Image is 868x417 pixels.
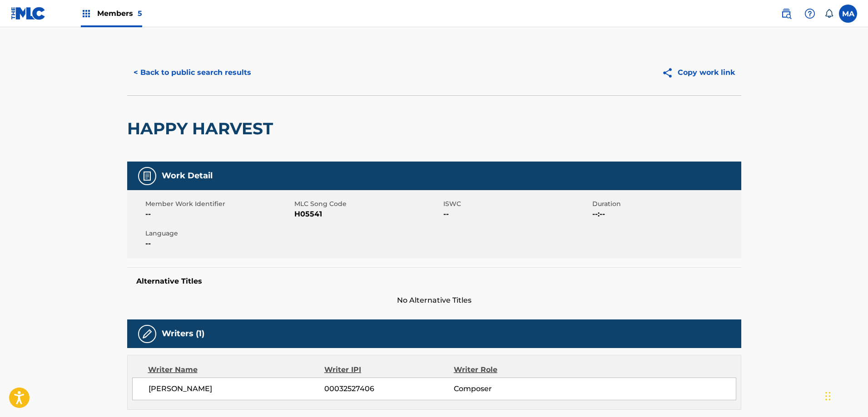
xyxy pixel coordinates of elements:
span: H05541 [294,209,441,220]
iframe: Resource Center [843,275,868,348]
span: ISWC [443,199,590,209]
div: Writer Role [454,364,571,375]
span: Member Work Identifier [145,199,292,209]
img: search [781,8,792,19]
span: [PERSON_NAME] [149,383,325,394]
span: 5 [138,9,142,18]
img: Copy work link [662,67,678,78]
span: Composer [454,383,571,394]
div: Writer Name [148,364,325,375]
h5: Writers (1) [162,329,204,339]
img: MLC Logo [11,7,46,20]
span: MLC Song Code [294,199,441,209]
h5: Work Detail [162,171,213,181]
div: User Menu [839,5,857,23]
div: Drag [825,383,831,410]
span: Duration [592,199,739,209]
h2: HAPPY HARVEST [127,118,278,139]
img: Writers [142,329,153,339]
span: Language [145,229,292,238]
h5: Alternative Titles [136,277,732,286]
iframe: Chat Widget [823,373,868,417]
img: Work Detail [142,171,153,182]
span: 00032527406 [324,383,453,394]
span: --:-- [592,209,739,220]
button: Copy work link [655,61,741,84]
div: Notifications [824,9,833,18]
span: -- [443,209,590,220]
img: help [804,8,815,19]
span: -- [145,238,292,249]
span: Members [97,8,142,19]
button: < Back to public search results [127,61,258,84]
a: Public Search [777,5,795,23]
span: No Alternative Titles [127,295,741,306]
span: -- [145,209,292,220]
div: Help [801,5,819,23]
img: Top Rightsholders [81,8,92,19]
div: Writer IPI [324,364,454,375]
